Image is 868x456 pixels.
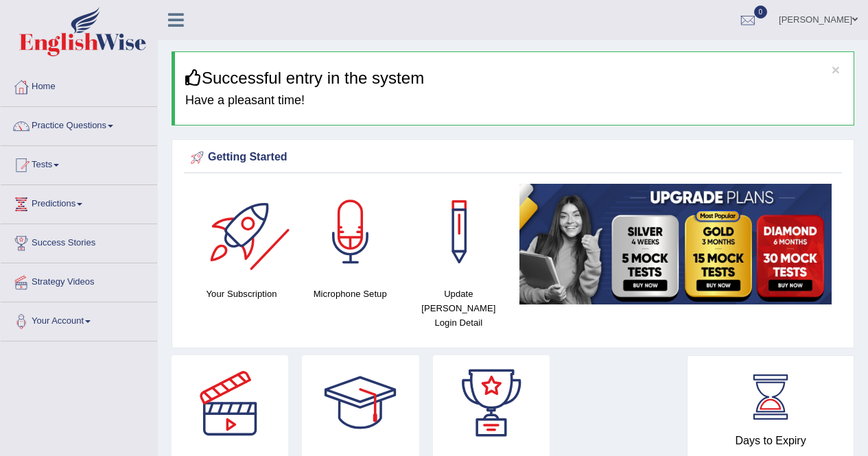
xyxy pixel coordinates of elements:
[1,224,157,259] a: Success Stories
[185,69,843,87] h3: Successful entry in the system
[519,184,832,304] img: small5.jpg
[1,68,157,102] a: Home
[754,5,768,19] span: 0
[1,146,157,180] a: Tests
[187,147,838,168] div: Getting Started
[185,94,843,108] h4: Have a pleasant time!
[1,185,157,219] a: Predictions
[1,107,157,141] a: Practice Questions
[411,287,506,330] h4: Update [PERSON_NAME] Login Detail
[703,435,838,447] h4: Days to Expiry
[194,287,289,301] h4: Your Subscription
[1,263,157,298] a: Strategy Videos
[1,302,157,337] a: Your Account
[303,287,397,301] h4: Microphone Setup
[832,62,840,77] button: ×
